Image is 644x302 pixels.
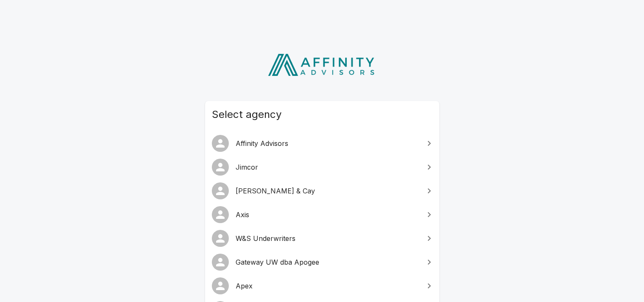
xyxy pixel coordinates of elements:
[205,203,439,226] a: Axis
[205,155,439,179] a: Jimcor
[205,131,439,155] a: Affinity Advisors
[205,226,439,250] a: W&S Underwriters
[212,108,433,121] span: Select agency
[236,138,419,148] span: Affinity Advisors
[205,250,439,274] a: Gateway UW dba Apogee
[236,257,419,267] span: Gateway UW dba Apogee
[261,51,383,79] img: Affinity Advisors Logo
[236,162,419,172] span: Jimcor
[205,274,439,298] a: Apex
[205,179,439,203] a: [PERSON_NAME] & Cay
[236,281,419,291] span: Apex
[236,233,419,243] span: W&S Underwriters
[236,210,419,220] span: Axis
[236,186,419,196] span: [PERSON_NAME] & Cay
